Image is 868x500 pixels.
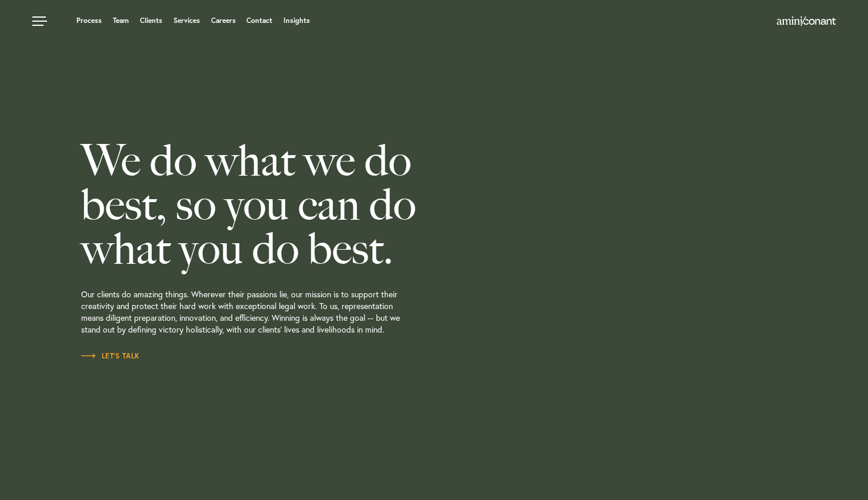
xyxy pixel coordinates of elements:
a: Careers [211,17,236,24]
a: Contact [246,17,272,24]
a: Clients [140,17,162,24]
span: Let’s Talk [81,353,140,360]
img: Amini & Conant [777,16,836,26]
a: Insights [283,17,310,24]
p: Our clients do amazing things. Wherever their passions lie, our mission is to support their creat... [81,271,498,350]
a: Team [113,17,129,24]
a: Process [76,17,102,24]
a: Let’s Talk [81,350,140,362]
a: Services [173,17,200,24]
h2: We do what we do best, so you can do what you do best. [81,139,498,271]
